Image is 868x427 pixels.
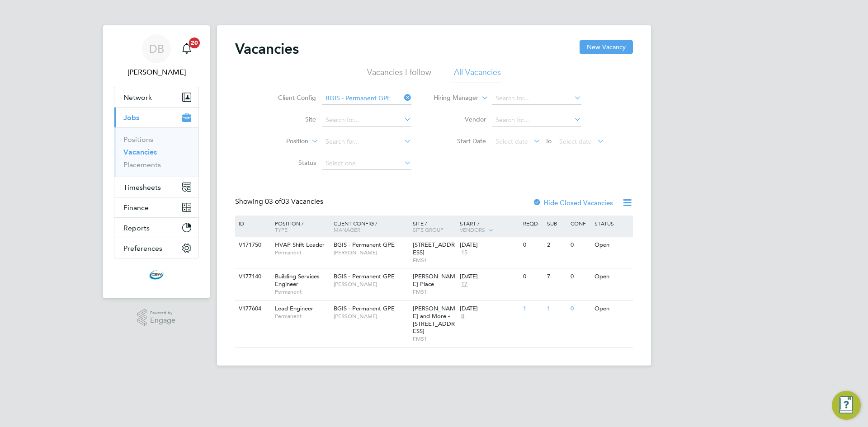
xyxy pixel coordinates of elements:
span: 03 of [265,197,281,206]
nav: Main navigation [103,25,210,298]
div: Position / [268,216,331,237]
label: Hide Closed Vacancies [533,198,613,207]
div: Sub [545,216,568,231]
div: 0 [521,268,544,285]
span: BGIS - Permanent GPE [334,241,395,249]
span: Permanent [275,249,329,256]
span: Engage [150,317,175,324]
button: Timesheets [114,177,198,197]
div: [DATE] [460,241,519,249]
span: Network [123,93,152,102]
div: ID [236,216,268,231]
a: Vacancies [123,148,157,156]
a: Powered byEngage [137,309,176,326]
span: To [542,135,554,147]
div: 0 [521,237,544,253]
label: Vendor [434,115,486,123]
div: 0 [568,300,592,317]
h2: Vacancies [235,40,299,58]
button: Network [114,87,198,107]
div: Start / [458,216,521,238]
span: FMS1 [413,288,456,296]
label: Client Config [264,94,316,102]
div: V171750 [236,237,268,253]
span: Site Group [413,226,443,233]
span: [PERSON_NAME] and More - [STREET_ADDRESS] [413,305,455,335]
span: Lead Engineer [275,305,313,312]
span: BGIS - Permanent GPE [334,305,395,312]
span: Powered by [150,309,175,317]
span: [PERSON_NAME] [334,313,408,320]
span: Daniel Barber [114,67,199,78]
div: 0 [568,268,592,285]
button: New Vacancy [580,40,633,54]
span: Manager [334,226,360,233]
div: 1 [521,300,544,317]
span: FMS1 [413,257,456,264]
input: Search for... [492,92,581,105]
div: Jobs [114,127,198,177]
span: Preferences [123,244,162,253]
button: Finance [114,197,198,217]
span: BGIS - Permanent GPE [334,272,395,280]
span: FMS1 [413,335,456,343]
a: DB[PERSON_NAME] [114,34,199,78]
span: Timesheets [123,183,161,192]
span: 15 [460,249,469,257]
button: Reports [114,218,198,238]
span: [PERSON_NAME] Place [413,272,455,288]
span: [PERSON_NAME] [334,281,408,288]
div: Showing [235,197,325,206]
a: Placements [123,160,161,169]
li: Vacancies I follow [367,67,431,83]
span: DB [149,43,164,55]
a: Positions [123,135,153,144]
div: Site / [410,216,458,237]
span: Select date [495,137,528,145]
div: Status [592,216,632,231]
span: Permanent [275,313,329,320]
span: Vendors [460,226,485,233]
div: 7 [545,268,568,285]
li: All Vacancies [454,67,501,83]
span: Jobs [123,113,139,122]
span: 17 [460,281,469,288]
div: Reqd [521,216,544,231]
input: Select one [322,157,411,170]
button: Engage Resource Center [832,391,861,420]
div: Conf [568,216,592,231]
div: 2 [545,237,568,253]
div: Open [592,237,632,253]
button: Preferences [114,238,198,258]
div: Open [592,268,632,285]
div: V177604 [236,300,268,317]
span: Finance [123,203,149,212]
span: 20 [189,38,200,48]
div: 0 [568,237,592,253]
div: Client Config / [331,216,410,237]
span: [STREET_ADDRESS] [413,241,455,256]
input: Search for... [322,136,411,148]
span: Building Services Engineer [275,272,320,288]
span: Type [275,226,288,233]
div: Open [592,300,632,317]
span: Permanent [275,288,329,296]
span: HVAP Shift Leader [275,241,325,249]
button: Jobs [114,108,198,127]
span: Reports [123,224,150,232]
img: cbwstaffingsolutions-logo-retina.png [149,267,164,282]
a: Go to home page [114,267,199,282]
label: Hiring Manager [426,94,478,103]
div: 1 [545,300,568,317]
div: V177140 [236,268,268,285]
input: Search for... [322,114,411,127]
a: 20 [178,34,196,63]
label: Start Date [434,137,486,145]
div: [DATE] [460,273,519,281]
label: Status [264,159,316,167]
label: Position [256,137,308,146]
span: 8 [460,313,466,320]
span: Select date [559,137,592,145]
label: Site [264,115,316,123]
input: Search for... [322,92,411,105]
